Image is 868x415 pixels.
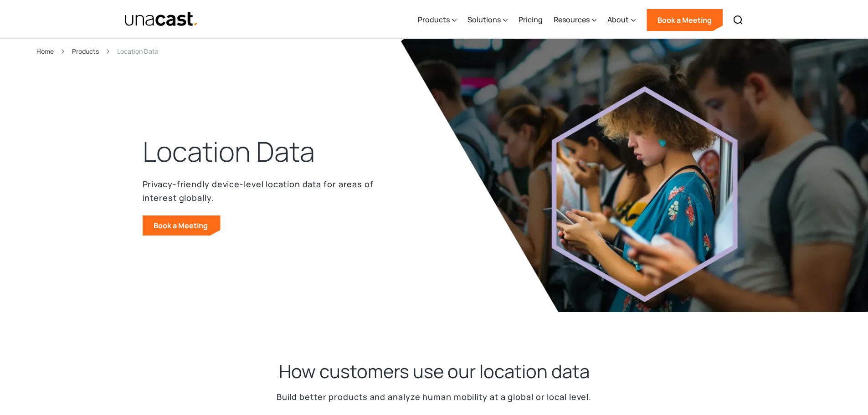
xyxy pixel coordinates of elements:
div: Resources [554,14,590,25]
div: Products [418,14,450,25]
div: Location Data [117,46,159,56]
a: Book a Meeting [647,9,723,31]
img: Unacast text logo [124,11,199,27]
div: About [607,1,636,39]
h1: Location Data [143,133,315,170]
h2: How customers use our location data [279,359,590,383]
a: home [124,11,199,27]
div: Solutions [467,14,501,25]
div: About [607,14,629,25]
p: Build better products and analyze human mobility at a global or local level. [277,390,591,404]
a: Home [36,46,54,56]
p: Privacy-friendly device-level location data for areas of interest globally. [143,177,380,205]
div: Solutions [467,1,508,39]
div: Resources [554,1,596,39]
a: Products [72,46,99,56]
a: Book a Meeting [143,215,221,236]
img: Search icon [733,15,744,26]
div: Products [418,1,457,39]
a: Pricing [519,1,543,39]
